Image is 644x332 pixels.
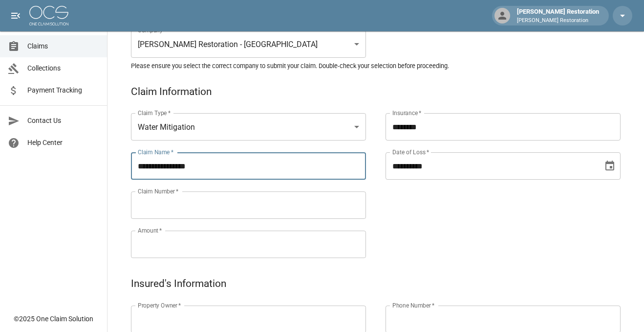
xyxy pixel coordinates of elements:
[27,138,99,148] span: Help Center
[27,63,99,73] span: Collections
[392,109,421,117] label: Insurance
[392,148,429,156] label: Date of Loss
[138,226,162,235] label: Amount
[27,41,99,51] span: Claims
[600,156,620,176] button: Choose date, selected date is Jul 29, 2025
[131,62,621,70] h5: Please ensure you select the correct company to submit your claim. Double-check your selection be...
[27,116,99,126] span: Contact Us
[29,6,68,25] img: ocs-logo-white-transparent.png
[131,113,366,141] div: Water Mitigation
[138,148,173,156] label: Claim Name
[138,301,181,309] label: Property Owner
[14,314,93,324] div: © 2025 One Claim Solution
[517,17,599,25] p: [PERSON_NAME] Restoration
[138,187,178,195] label: Claim Number
[513,7,603,24] div: [PERSON_NAME] Restoration
[392,301,434,309] label: Phone Number
[27,85,99,95] span: Payment Tracking
[6,6,25,25] button: open drawer
[131,30,366,58] div: [PERSON_NAME] Restoration - [GEOGRAPHIC_DATA]
[138,109,171,117] label: Claim Type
